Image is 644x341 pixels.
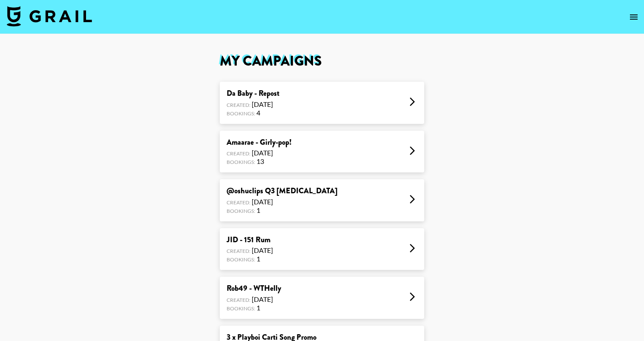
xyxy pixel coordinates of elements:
div: [DATE] [227,246,273,255]
div: [DATE] [227,295,281,304]
iframe: Drift Widget Chat Controller [601,298,634,331]
span: Created: [227,150,250,157]
div: Amaarae - Girly-pop! [227,138,292,147]
span: Created: [227,199,250,206]
span: Created: [227,102,250,108]
div: Rob49 - WTHelly [227,284,281,293]
span: Bookings: [227,305,255,312]
div: 1 [227,206,337,215]
div: [DATE] [227,198,337,206]
span: Created: [227,248,250,254]
div: Da Baby - Repost [227,89,279,98]
span: Created: [227,297,250,303]
div: @oshuclips Q3 [MEDICAL_DATA] [227,186,337,196]
div: 1 [227,255,273,263]
span: Bookings: [227,256,255,263]
div: JID - 151 Rum [227,235,273,245]
div: 13 [227,157,292,166]
div: [DATE] [227,149,292,157]
span: Bookings: [227,159,255,165]
h1: My Campaigns [220,54,424,68]
span: Bookings: [227,110,255,117]
span: Bookings: [227,208,255,214]
img: Grail Talent [7,6,92,26]
div: 4 [227,109,279,117]
button: open drawer [625,9,642,26]
div: 1 [227,304,281,312]
div: [DATE] [227,100,279,109]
